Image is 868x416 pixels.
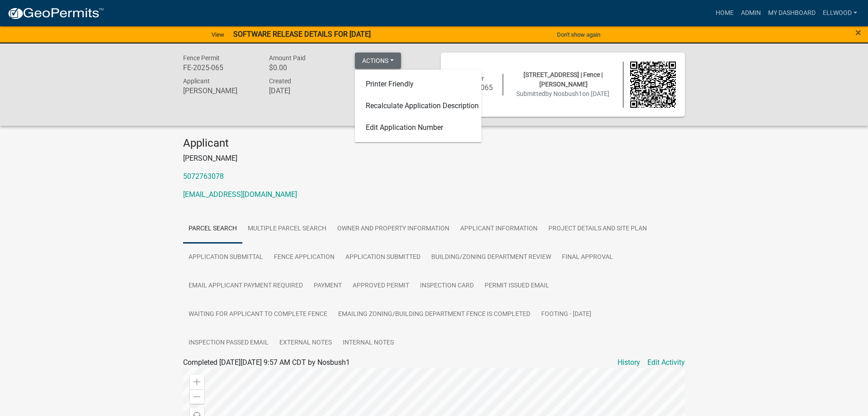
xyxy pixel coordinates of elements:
[333,300,536,329] a: Emailing Zoning/Building Department Fence is Completed
[183,153,685,164] p: [PERSON_NAME]
[242,215,332,244] a: Multiple Parcel Search
[355,117,481,139] a: Edit Application Number
[340,243,426,272] a: Application Submitted
[190,389,204,404] div: Zoom out
[415,272,479,301] a: Inspection Card
[536,300,597,329] a: Footing - [DATE]
[183,300,333,329] a: Waiting for Applicant to Complete Fence
[347,272,415,301] a: Approved Permit
[269,243,340,272] a: Fence Application
[557,243,618,272] a: Final Approval
[269,54,306,62] span: Amount Paid
[183,272,308,301] a: Email Applicant Payment Required
[233,30,371,38] strong: SOFTWARE RELEASE DETAILS FOR [DATE]
[269,63,341,72] h6: $0.00
[618,357,640,368] a: History
[355,95,481,117] a: Recalculate Application Description
[337,329,399,358] a: Internal Notes
[183,137,685,150] h4: Applicant
[455,215,543,244] a: Applicant Information
[183,77,210,85] span: Applicant
[183,172,224,181] a: 5072763078
[183,190,297,199] a: [EMAIL_ADDRESS][DOMAIN_NAME]
[355,53,401,69] button: Actions
[355,70,481,142] div: Actions
[516,90,609,97] span: Submitted on [DATE]
[183,54,220,62] span: Fence Permit
[183,63,255,72] h6: FE-2025-065
[553,27,604,42] button: Don't show again
[543,215,652,244] a: Project Details and Site Plan
[183,86,255,95] h6: [PERSON_NAME]
[764,5,819,22] a: My Dashboard
[274,329,337,358] a: External Notes
[524,71,603,88] span: [STREET_ADDRESS] | Fence | [PERSON_NAME]
[545,90,582,97] span: by Nosbush1
[190,375,204,389] div: Zoom in
[630,62,676,108] img: QR code
[819,5,861,22] a: Ellwood
[183,243,269,272] a: Application Submittal
[183,329,274,358] a: Inspection Passed Email
[712,5,737,22] a: Home
[183,358,350,367] span: Completed [DATE][DATE] 9:57 AM CDT by Nosbush1
[479,272,555,301] a: Permit Issued Email
[269,86,341,95] h6: [DATE]
[183,215,242,244] a: Parcel search
[855,26,861,39] span: ×
[308,272,347,301] a: Payment
[855,27,861,38] button: Close
[355,73,481,95] a: Printer Friendly
[426,243,557,272] a: Building/Zoning Department Review
[737,5,764,22] a: Admin
[332,215,455,244] a: Owner and Property Information
[208,27,228,42] a: View
[269,77,291,85] span: Created
[647,357,685,368] a: Edit Activity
